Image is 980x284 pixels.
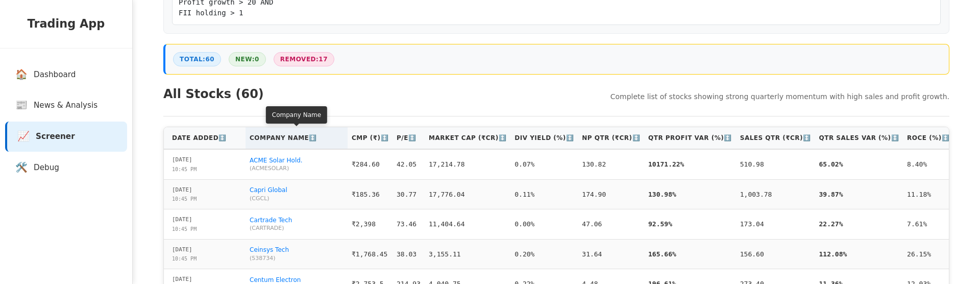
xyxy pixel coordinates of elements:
[736,179,815,209] td: 1,003.78
[172,255,197,263] div: 10:45 PM
[815,209,903,240] td: 22.27%
[903,209,953,240] td: 7.61%
[5,122,127,152] a: 📈Screener
[578,239,644,269] td: 31.64
[34,69,76,81] span: Dashboard
[610,91,949,102] p: Complete list of stocks showing strong quarterly momentum with high sales and profit growth.
[15,67,28,82] span: 🏠
[510,239,578,269] td: 0.20%
[250,195,344,202] span: ( CGCL )
[578,179,644,209] td: 174.90
[5,153,127,183] a: 🛠️Debug
[250,255,344,262] span: ( 538734 )
[903,239,953,269] td: 26.15%
[172,225,197,233] div: 10:45 PM
[250,225,344,231] span: ( CARTRADE )
[36,131,75,143] span: Screener
[274,52,334,66] span: Removed: 17
[250,246,289,253] a: Ceinsys Tech
[393,179,425,209] td: 30.77
[425,179,510,209] td: 17,776.04
[578,149,644,179] td: 130.82
[250,217,292,224] a: Cartrade Tech
[903,149,953,179] td: 8.40%
[172,186,192,195] div: [DATE]
[736,239,815,269] td: 156.60
[250,157,303,164] a: ACME Solar Hold.
[510,209,578,240] td: 0.00%
[903,179,953,209] td: 11.18%
[510,149,578,179] td: 0.07%
[172,275,192,284] div: [DATE]
[348,239,393,269] td: ₹1,768.45
[393,127,425,149] th: P/E ↕️
[172,195,197,203] div: 10:45 PM
[250,276,301,283] a: Centum Electron
[815,239,903,269] td: 112.08%
[393,149,425,179] td: 42.05
[172,156,192,164] div: [DATE]
[425,149,510,179] td: 17,214.78
[736,149,815,179] td: 510.98
[578,209,644,240] td: 47.06
[250,186,287,194] a: Capri Global
[246,127,348,149] th: Company Name ↕️
[250,165,344,172] span: ( ACMESOLAR )
[736,127,815,149] th: Sales Qtr (₹Cr) ↕️
[510,127,578,149] th: Div Yield (%) ↕️
[815,127,903,149] th: Qtr Sales Var (%) ↕️
[903,127,953,149] th: ROCE (%) ↕️
[163,85,264,103] h2: All Stocks ( 60 )
[815,149,903,179] td: 65.02%
[425,127,510,149] th: Market Cap (₹Cr) ↕️
[172,246,192,254] div: [DATE]
[348,127,393,149] th: CMP (₹) ↕️
[15,160,28,175] span: 🛠️
[644,179,736,209] td: 130.98%
[348,209,393,240] td: ₹2,398
[578,127,644,149] th: NP Qtr (₹Cr) ↕️
[173,52,221,66] span: Total: 60
[348,149,393,179] td: ₹284.60
[425,209,510,240] td: 11,404.64
[644,239,736,269] td: 165.66%
[736,209,815,240] td: 173.04
[644,127,736,149] th: Qtr Profit Var (%) ↕️
[393,209,425,240] td: 73.46
[815,179,903,209] td: 39.87%
[5,90,127,121] a: 📰News & Analysis
[15,98,28,113] span: 📰
[5,60,127,90] a: 🏠Dashboard
[34,162,59,174] span: Debug
[17,129,30,144] span: 📈
[34,100,97,111] span: News & Analysis
[172,216,192,224] div: [DATE]
[393,239,425,269] td: 38.03
[644,209,736,240] td: 92.59%
[348,179,393,209] td: ₹185.36
[164,127,246,149] th: Date Added ↕️
[229,52,266,66] span: New: 0
[10,15,122,33] h2: Trading App
[425,239,510,269] td: 3,155.11
[510,179,578,209] td: 0.11%
[644,149,736,179] td: 10171.22%
[172,165,197,173] div: 10:45 PM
